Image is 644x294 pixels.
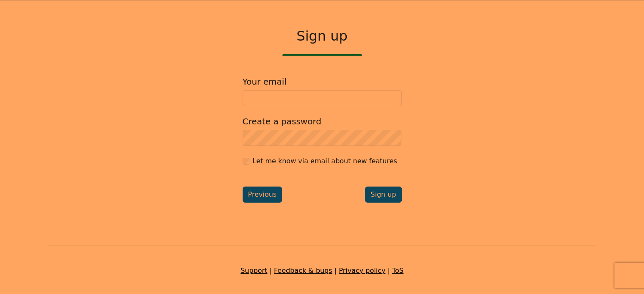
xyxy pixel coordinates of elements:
[243,187,282,203] button: Previous
[243,77,287,87] label: Your email
[339,267,385,275] a: Privacy policy
[365,187,401,203] button: Sign up
[253,156,397,166] label: Let me know via email about new features
[243,28,402,44] h2: Sign up
[240,267,267,275] a: Support
[43,266,602,276] div: | | |
[274,267,332,275] a: Feedback & bugs
[392,267,404,275] a: ToS
[243,116,321,126] label: Create a password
